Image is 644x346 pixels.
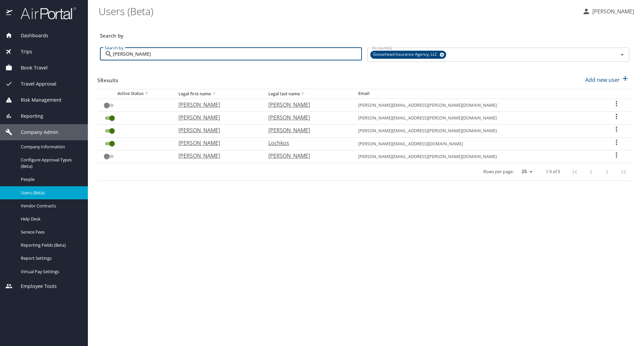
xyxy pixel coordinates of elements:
span: Company Information [21,144,80,150]
span: Vendor Contracts [21,203,80,209]
span: Employee Tools [12,283,57,290]
p: [PERSON_NAME] [590,7,634,15]
p: 1-5 of 5 [546,169,560,174]
table: User Search Table [97,89,632,181]
th: Legal last name [263,89,353,99]
p: Add new user [585,76,620,84]
td: [PERSON_NAME][EMAIL_ADDRESS][PERSON_NAME][DOMAIN_NAME] [353,112,601,125]
button: [PERSON_NAME] [580,5,637,17]
td: [PERSON_NAME][EMAIL_ADDRESS][PERSON_NAME][DOMAIN_NAME] [353,125,601,137]
p: [PERSON_NAME] [178,113,255,121]
span: Trips [12,48,32,55]
span: Virtual Pay Settings [21,268,80,275]
button: Open [618,50,627,59]
img: icon-airportal.png [6,7,13,20]
p: [PERSON_NAME] [178,126,255,134]
span: Book Travel [12,64,48,71]
input: Search by name or email [113,48,362,60]
h1: Users (Beta) [99,1,577,21]
span: Travel Approval [12,80,56,88]
p: [PERSON_NAME] [178,101,255,109]
p: Rows per page: [483,169,514,174]
select: rows per page [516,167,535,177]
p: [PERSON_NAME] [178,152,255,160]
span: Company Admin [12,129,58,136]
span: People [21,176,80,183]
th: Legal first name [173,89,263,99]
p: [PERSON_NAME] [268,113,345,121]
p: [PERSON_NAME] [268,152,345,160]
p: [PERSON_NAME] [268,101,345,109]
span: Service Fees [21,229,80,235]
th: Active Status [97,89,173,99]
p: [PERSON_NAME] [178,139,255,147]
span: Risk Management [12,96,61,104]
td: [PERSON_NAME][EMAIL_ADDRESS][PERSON_NAME][DOMAIN_NAME] [353,99,601,111]
span: Users (Beta) [21,190,80,196]
button: sort [211,91,218,97]
p: Lochkos [268,139,345,147]
img: airportal-logo.png [13,7,76,20]
p: [PERSON_NAME] [268,126,345,134]
span: Reporting [12,112,43,120]
span: Configure Approval Types (Beta) [21,157,80,169]
button: sort [144,91,150,97]
div: Goosehead Insurance Agency, LLC [370,51,446,59]
span: Dashboards [12,32,48,39]
span: Goosehead Insurance Agency, LLC [370,51,441,58]
button: Add new user [583,72,632,87]
td: [PERSON_NAME][EMAIL_ADDRESS][PERSON_NAME][DOMAIN_NAME] [353,150,601,163]
button: sort [300,91,307,97]
span: Report Settings [21,255,80,261]
span: Reporting Fields (Beta) [21,242,80,248]
span: Help Desk [21,216,80,222]
h3: 5 Results [97,72,118,84]
td: [PERSON_NAME][EMAIL_ADDRESS][DOMAIN_NAME] [353,137,601,150]
h3: Search by [100,28,629,40]
th: Email [353,89,601,99]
